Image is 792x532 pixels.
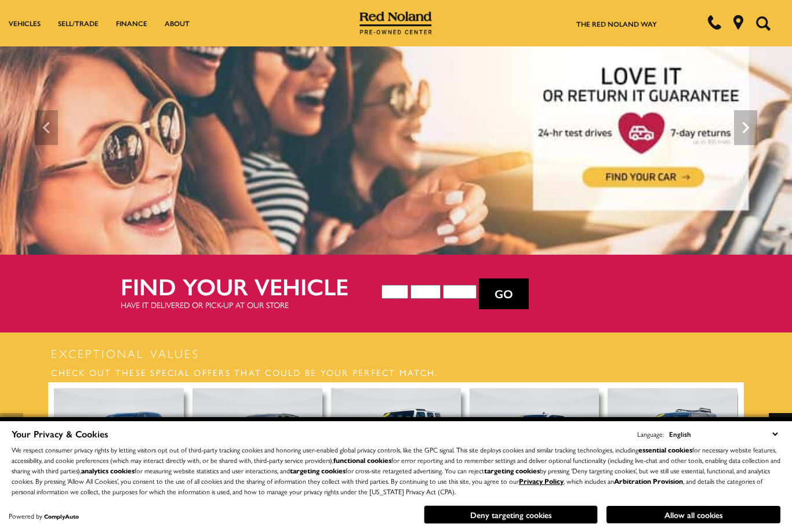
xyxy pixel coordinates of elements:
[734,110,757,145] div: Next
[44,512,79,520] a: ComplyAuto
[121,273,382,299] h2: Find your vehicle
[54,388,184,522] a: Used 2023 Lexus GX 460 With Navigation & 4WD 2023 Lexus GX $57,999
[81,465,135,476] strong: analytics cookies
[666,428,780,440] select: Language Select
[608,388,737,486] img: Used 2023 Toyota 4Runner TRD Pro With Navigation & 4WD
[331,388,461,486] img: Used 2024 Jeep Wrangler Rubicon 392 With Navigation & 4WD
[48,345,743,362] h2: Exceptional Values
[424,505,598,524] button: Deny targeting cookies
[192,388,322,522] a: Used 2021 Jeep Grand Cherokee L Summit With Navigation & 4WD 2021 Jeep Grand Cherokee L $38,999
[9,512,79,520] div: Powered by
[614,476,683,486] strong: Arbitration Provision
[333,455,391,465] strong: functional cookies
[382,285,408,299] select: Vehicle Year
[606,506,780,523] button: Allow all cookies
[121,299,382,310] p: Have it delivered or pick-up at our store
[54,388,184,486] img: Used 2023 Lexus GX 460 With Navigation & 4WD
[479,278,529,310] button: Go
[470,388,600,522] a: Used 2020 Chevrolet Silverado 1500 LT Trail Boss 4WD 2020 Chevrolet Silverado 1500 $31,898
[290,465,346,476] strong: targeting cookies
[331,388,461,522] a: Used 2024 Jeep Wrangler Rubicon 392 With Navigation & 4WD 2024 Jeep Wrangler $76,322
[359,16,433,27] a: Red Noland Pre-Owned
[359,12,433,35] img: Red Noland Pre-Owned
[48,362,743,382] h3: Check out these special offers that could be your perfect match.
[576,19,657,29] a: The Red Noland Way
[192,388,322,486] img: Used 2021 Jeep Grand Cherokee L Summit With Navigation & 4WD
[410,285,441,299] select: Vehicle Make
[519,476,564,486] a: Privacy Policy
[484,465,540,476] strong: targeting cookies
[637,430,664,437] div: Language:
[12,444,780,497] p: We respect consumer privacy rights by letting visitors opt out of third-party tracking cookies an...
[443,285,477,299] select: Vehicle Model
[608,388,737,522] a: Used 2023 Toyota 4Runner TRD Pro With Navigation & 4WD 2023 Toyota 4Runner $53,078
[470,388,600,486] img: Used 2020 Chevrolet Silverado 1500 LT Trail Boss 4WD
[769,413,792,471] div: Next
[35,110,58,145] div: Previous
[638,444,692,455] strong: essential cookies
[12,427,108,440] span: Your Privacy & Cookies
[751,1,775,46] button: Open the search field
